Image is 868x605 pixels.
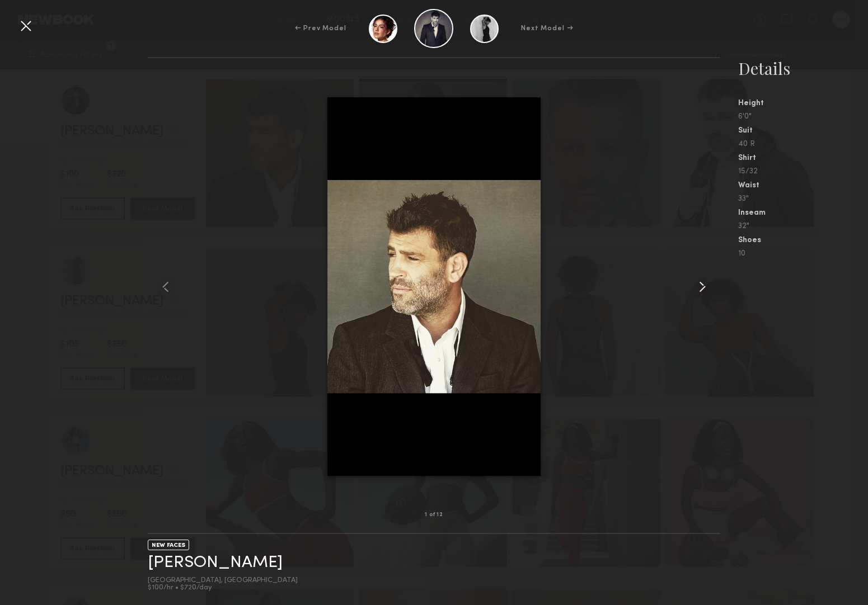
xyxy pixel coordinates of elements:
[295,23,346,34] div: ← Prev Model
[148,584,298,592] div: $100/hr • $720/day
[738,57,868,79] div: Details
[738,168,868,176] div: 15/32
[738,195,868,203] div: 33"
[148,554,283,571] a: [PERSON_NAME]
[738,182,868,190] div: Waist
[425,512,443,518] div: 1 of 12
[738,250,868,258] div: 10
[738,140,868,148] div: 40 R
[148,577,298,584] div: [GEOGRAPHIC_DATA], [GEOGRAPHIC_DATA]
[738,127,868,135] div: Suit
[738,223,868,230] div: 32"
[738,113,868,121] div: 6'0"
[738,100,868,107] div: Height
[521,23,573,34] div: Next Model →
[738,154,868,162] div: Shirt
[738,209,868,217] div: Inseam
[738,237,868,244] div: Shoes
[148,540,189,550] div: NEW FACES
